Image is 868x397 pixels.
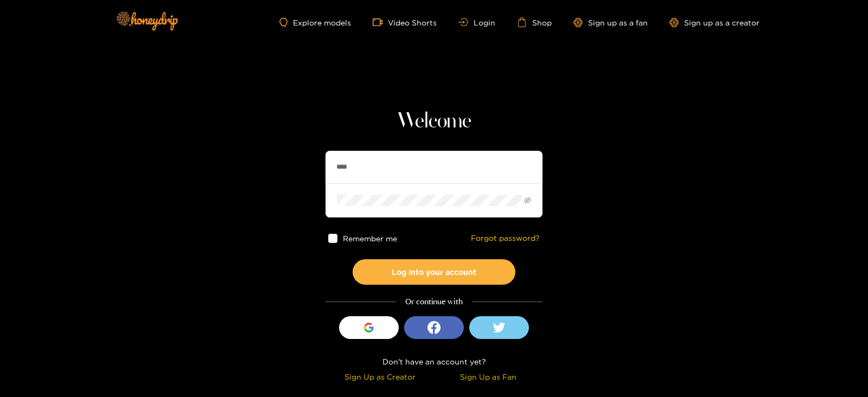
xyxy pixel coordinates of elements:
[471,234,540,243] a: Forgot password?
[573,18,648,27] a: Sign up as a fan
[524,197,531,204] span: eye-invisible
[373,17,437,27] a: Video Shorts
[373,17,388,27] span: video-camera
[343,234,397,242] span: Remember me
[325,108,542,135] h1: Welcome
[437,370,540,383] div: Sign Up as Fan
[353,259,515,285] button: Log into your account
[669,18,759,27] a: Sign up as a creator
[325,296,542,308] div: Or continue with
[458,18,495,27] a: Login
[325,355,542,368] div: Don't have an account yet?
[328,370,431,383] div: Sign Up as Creator
[279,18,351,27] a: Explore models
[517,17,552,27] a: Shop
